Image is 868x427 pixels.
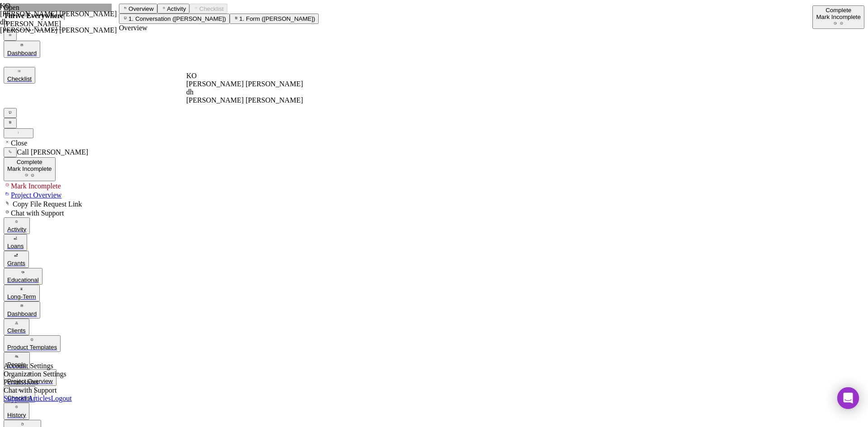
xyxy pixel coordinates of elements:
[157,4,190,14] button: Activity
[4,386,864,403] a: Checklist
[7,165,52,172] div: Mark Incomplete
[4,147,864,157] div: Call [PERSON_NAME]
[4,352,864,369] a: People
[21,92,24,98] tspan: 1
[4,268,42,285] button: Educational
[4,394,51,402] a: Support Articles
[7,243,24,249] div: Loans
[816,14,861,20] div: Mark Incomplete
[7,361,26,368] div: People
[837,387,859,409] div: Open Intercom Messenger
[4,181,864,190] div: Mark Incomplete
[7,260,25,267] div: Grants
[4,268,864,285] a: Educational
[4,370,72,378] div: Organization Settings
[7,293,36,300] div: Long-Term
[199,5,224,12] label: Checklist
[4,362,72,370] div: Account Settings
[7,327,26,334] div: Clients
[4,217,30,234] button: Activity
[7,75,32,82] div: Checklist
[167,5,186,12] label: Activity
[4,251,29,267] button: Grants
[4,301,40,318] button: Dashboard
[7,277,39,283] div: Educational
[4,335,61,352] button: Product Templates
[7,412,26,418] div: History
[7,310,37,317] div: Dashboard
[128,5,154,12] label: Overview
[4,41,40,57] button: Dashboard
[4,352,30,369] button: People
[4,403,864,419] a: History
[4,67,864,84] a: Checklist
[812,5,864,29] button: CompleteMark Incomplete
[4,369,864,386] a: Project Overview
[230,14,319,23] button: 1. Form ([PERSON_NAME])
[7,50,37,56] div: Dashboard
[816,7,861,14] div: Complete
[7,344,57,351] div: Product Templates
[189,4,227,14] button: Checklist
[4,319,29,335] button: Clients
[4,208,864,217] div: Chat with Support
[119,14,230,23] button: 1. Conversation ([PERSON_NAME])
[4,191,61,199] a: Project Overview
[4,199,864,208] div: Copy File Request Link
[4,157,56,181] button: CompleteMark Incomplete
[4,251,864,267] a: Grants
[4,138,864,147] div: Close
[4,234,864,251] a: Loans
[4,386,72,394] div: Chat with Support
[4,335,864,352] a: Product Templates
[119,4,157,14] button: Overview
[4,403,29,419] button: History
[4,67,35,84] button: Checklist
[4,319,864,335] a: Clients
[239,16,315,23] label: 1. Form ([PERSON_NAME])
[4,301,864,318] a: Dashboard
[4,285,40,301] button: Long-Term
[7,226,26,233] div: Activity
[128,16,226,23] label: 1. Conversation ([PERSON_NAME])
[4,234,27,251] button: Loans
[51,394,71,402] a: Logout
[4,217,864,234] a: Activity
[4,378,72,386] div: Permissions
[7,159,52,165] div: Complete
[4,285,864,301] a: Long-Term
[119,24,812,32] div: Overview
[4,41,864,57] a: Dashboard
